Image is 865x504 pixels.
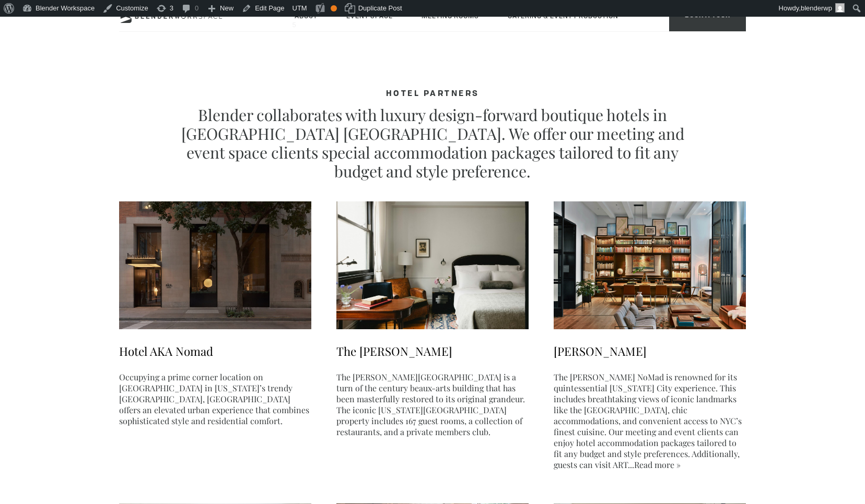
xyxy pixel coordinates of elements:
a: Read more » [634,459,681,470]
p: Occupying a prime corner location on [GEOGRAPHIC_DATA] in [US_STATE]’s trendy [GEOGRAPHIC_DATA], ... [119,371,311,426]
a: [PERSON_NAME] [554,322,746,359]
p: Blender collaborates with luxury design-forward boutique hotels in [GEOGRAPHIC_DATA] [GEOGRAPHIC_... [171,105,694,181]
h4: HOTEL PARTNERS [171,90,694,99]
h3: The [PERSON_NAME] [336,343,529,359]
iframe: Chat Widget [813,454,865,504]
p: The [PERSON_NAME][GEOGRAPHIC_DATA] is a turn of the century beaux-arts building that has been mas... [336,371,529,437]
span: 5 [293,21,296,29]
img: aka-nomad-01-1300x867.jpg [119,201,311,329]
a: Hotel AKA NomadOccupying a prime corner location on [GEOGRAPHIC_DATA] in [US_STATE]’s trendy [GEO... [119,322,311,426]
img: Arlo-NoMad-12-Studio-3-1300x1040.jpg [554,201,746,329]
a: The [PERSON_NAME] NoMad is renowned for its quintessential [US_STATE] City experience. This inclu... [554,371,742,470]
span: blenderwp [801,4,832,12]
h3: Hotel AKA Nomad [119,343,311,359]
img: thened-room-1300x867.jpg [336,201,529,329]
h3: [PERSON_NAME] [554,343,746,359]
div: OK [331,5,337,11]
a: The [PERSON_NAME]The [PERSON_NAME][GEOGRAPHIC_DATA] is a turn of the century beaux-arts building ... [336,322,529,437]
